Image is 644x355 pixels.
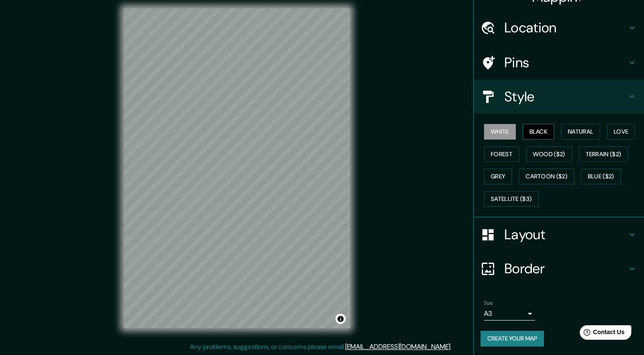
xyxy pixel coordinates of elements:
[526,146,572,162] button: Wood ($2)
[519,169,574,184] button: Cartoon ($2)
[474,218,644,252] div: Layout
[504,19,627,36] h4: Location
[335,314,346,324] button: Toggle attribution
[581,169,621,184] button: Blue ($2)
[504,54,627,71] h4: Pins
[474,80,644,114] div: Style
[190,342,452,352] p: Any problems, suggestions, or concerns please email .
[523,124,555,140] button: Black
[124,9,350,328] canvas: Map
[504,260,627,277] h4: Border
[484,146,519,162] button: Forest
[453,342,455,352] div: .
[345,342,450,351] a: [EMAIL_ADDRESS][DOMAIN_NAME]
[484,307,535,321] div: A3
[561,124,600,140] button: Natural
[579,146,628,162] button: Terrain ($2)
[484,169,512,184] button: Grey
[504,88,627,105] h4: Style
[452,342,453,352] div: .
[484,124,516,140] button: White
[484,300,493,307] label: Size
[568,322,635,346] iframe: Help widget launcher
[474,252,644,286] div: Border
[474,11,644,45] div: Location
[474,46,644,80] div: Pins
[504,226,627,243] h4: Layout
[607,124,635,140] button: Love
[484,191,538,207] button: Satellite ($3)
[481,331,544,346] button: Create your map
